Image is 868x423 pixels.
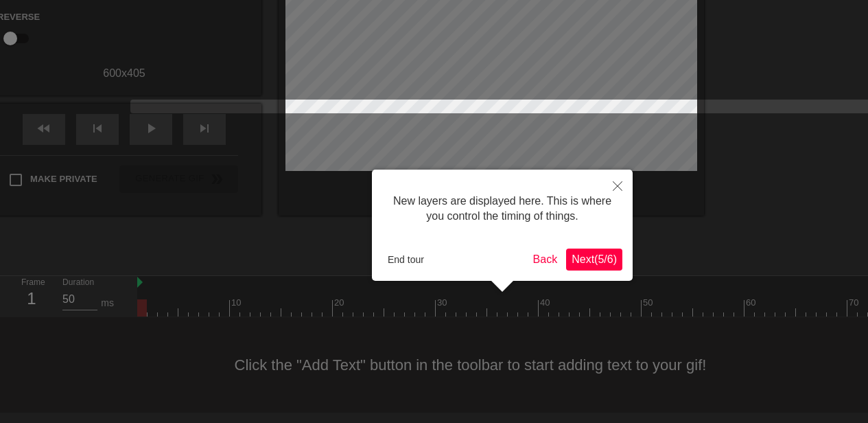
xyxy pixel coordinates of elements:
[382,249,430,270] button: End tour
[602,170,633,201] button: Close
[566,249,622,271] button: Next
[382,180,622,238] div: New layers are displayed here. This is where you control the timing of things.
[528,249,563,271] button: Back
[572,253,617,265] span: Next ( 5 / 6 )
